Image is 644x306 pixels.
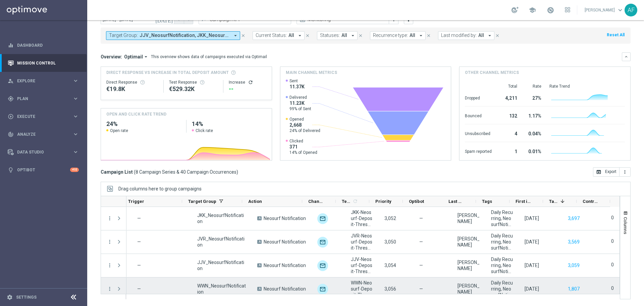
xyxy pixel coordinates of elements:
img: Optimail [317,237,328,248]
button: open_in_browser Export [593,167,620,177]
span: Templates [342,199,352,204]
div: This overview shows data of campaigns executed via Optimail [151,54,267,60]
i: close [426,33,431,38]
span: Plan [17,97,72,101]
div: Row Groups [118,186,202,191]
span: Trigger [128,199,144,204]
span: — [419,239,423,245]
span: JVR_NeosurfNotification [197,236,246,248]
i: more_vert [107,262,113,268]
div: Press SPACE to select this row. [53,254,620,277]
span: — [137,263,141,268]
span: 8 Campaign Series & 40 Campaign Occurrences [136,169,236,175]
button: close [494,32,500,39]
div: 0.01% [525,145,541,156]
i: arrow_drop_down [143,54,149,60]
i: refresh [353,199,358,204]
i: gps_fixed [8,96,14,102]
button: more_vert [107,239,113,245]
span: JJV_NeosurfNotification [197,259,246,271]
label: 0 [611,262,614,268]
div: Unsubscribed [465,128,492,138]
div: 0.04% [525,128,541,138]
span: 24% of Delivered [289,128,320,133]
i: open_in_browser [596,169,601,175]
span: Clicked [289,138,317,144]
div: Press SPACE to select this row. [101,207,126,230]
button: play_circle_outline Execute keyboard_arrow_right [7,114,79,119]
span: A [257,287,262,291]
span: WWN-Neosurf-Deposit-Threshold-200 [351,280,373,298]
span: 14% of Opened [289,150,317,155]
div: Execute [8,114,72,120]
div: Press SPACE to select this row. [53,277,620,301]
multiple-options-button: Export to CSV [593,169,631,174]
span: Execute [17,115,72,119]
i: keyboard_arrow_right [72,78,79,84]
div: Elaine Pillay [458,283,480,295]
img: Optimail [317,284,328,295]
div: 27% [525,92,541,103]
i: person_search [8,78,14,84]
button: track_changes Analyze keyboard_arrow_right [7,132,79,137]
span: Analyze [17,132,72,136]
a: Dashboard [17,36,79,54]
span: Channel [308,199,324,204]
div: Mission Control [8,54,79,72]
span: A [257,263,262,267]
span: Neosurf Notification [264,215,306,221]
div: Direct Response [106,80,158,85]
span: Delivered [289,95,311,100]
span: — [137,239,141,245]
button: lightbulb Optibot +10 [7,167,79,173]
i: arrow_drop_down [487,33,493,39]
button: 3,569 [567,238,580,246]
i: play_circle_outline [8,114,14,120]
button: more_vert [107,286,113,292]
div: Data Studio keyboard_arrow_right [7,149,79,155]
div: Optimail [317,260,328,271]
button: Statuses: All arrow_drop_down [317,31,358,40]
h4: Other channel metrics [465,70,519,76]
i: arrow_drop_down [297,33,303,39]
span: 3,050 [384,239,396,245]
div: -- [229,85,266,93]
span: Daily Recurring, NeosurfNotification [491,280,513,298]
span: Optimail [124,54,143,60]
button: Optimail arrow_drop_down [122,54,151,60]
span: Recurrence type: [373,33,408,38]
button: Recurrence type: All arrow_drop_down [370,31,426,40]
div: equalizer Dashboard [7,43,79,48]
span: 3,052 [384,216,396,221]
span: Daily Recurring, NeosurfNotification [491,209,513,227]
span: — [419,262,423,268]
i: keyboard_arrow_right [72,113,79,120]
span: Action [248,199,262,204]
span: keyboard_arrow_down [616,6,624,14]
span: Target Group: [109,33,138,38]
label: 0 [611,238,614,244]
i: close [305,33,310,38]
div: 1 [500,145,517,156]
span: JVR-Neosurf-Deposit-Threshold-200 [351,233,373,251]
button: person_search Explore keyboard_arrow_right [7,78,79,84]
div: Optibot [8,161,79,179]
div: 132 [500,110,517,121]
div: Total [500,84,517,89]
a: Settings [16,295,37,299]
div: Press SPACE to select this row. [101,277,126,301]
i: arrow_drop_down [418,33,424,39]
div: Elaine Pillay [458,236,480,248]
button: keyboard_arrow_down [622,52,631,61]
span: A [257,216,262,220]
span: 11.37K [289,84,305,90]
span: school [529,6,536,14]
button: more_vert [620,167,631,177]
span: Daily Recurring, NeosurfNotification [491,256,513,274]
button: close [240,32,246,39]
a: Mission Control [17,54,79,72]
span: Last Modified By [448,199,465,204]
div: 07 Aug 2025, Thursday [525,215,539,221]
